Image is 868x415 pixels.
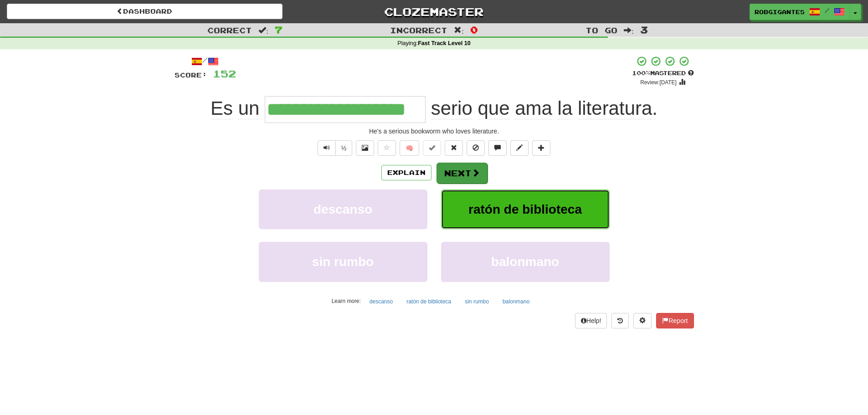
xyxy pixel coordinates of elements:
span: un [238,97,260,119]
button: Explain [381,165,431,180]
button: Ignore sentence (alt+i) [467,140,485,156]
div: Text-to-speech controls [316,140,353,156]
button: sin rumbo [460,295,494,308]
span: Incorrect [390,26,447,35]
button: Reset to 0% Mastered (alt+r) [445,140,463,156]
button: balonmano [441,242,610,282]
button: Help! [575,313,607,328]
button: ratón de biblioteca [441,190,610,229]
span: Score: [175,71,207,79]
a: Clozemaster [296,4,572,20]
span: To go [586,26,617,35]
button: Round history (alt+y) [611,313,629,328]
span: la [558,97,573,119]
button: Set this sentence to 100% Mastered (alt+m) [423,140,441,156]
button: Show image (alt+x) [356,140,374,156]
span: Correct [207,26,252,35]
span: : [624,26,634,34]
span: / [825,7,829,14]
span: descanso [313,202,372,216]
button: Report [656,313,693,328]
span: 7 [275,24,282,35]
button: descanso [259,190,427,229]
button: Edit sentence (alt+d) [510,140,529,156]
span: ratón de biblioteca [468,202,582,216]
button: descanso [365,295,398,308]
span: Robgigantes [755,8,805,16]
span: 100 % [632,69,650,77]
span: Es [211,97,233,119]
div: Mastered [632,69,694,77]
span: : [454,26,464,34]
span: : [258,26,268,34]
span: balonmano [491,255,559,269]
button: Play sentence audio (ctl+space) [318,140,336,156]
button: 🧠 [400,140,419,156]
strong: Fast Track Level 10 [418,40,471,46]
button: Add to collection (alt+a) [532,140,550,156]
span: 0 [470,24,478,35]
button: balonmano [498,295,534,308]
button: sin rumbo [259,242,427,282]
a: Robgigantes / [750,4,850,20]
span: . [426,97,657,119]
div: He's a serious bookworm who loves literature. [175,127,694,136]
button: ½ [335,140,353,156]
button: ratón de biblioteca [401,295,456,308]
div: / [175,56,236,67]
span: 3 [640,24,648,35]
span: sin rumbo [312,255,374,269]
span: serio [431,97,473,119]
button: Next [437,163,488,184]
button: Discuss sentence (alt+u) [488,140,507,156]
span: 152 [213,68,236,79]
span: que [478,97,509,119]
button: Favorite sentence (alt+f) [378,140,396,156]
small: Review: [DATE] [640,79,677,86]
span: ama [515,97,552,119]
small: Learn more: [332,298,361,304]
a: Dashboard [7,4,282,19]
span: literatura [578,97,652,119]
